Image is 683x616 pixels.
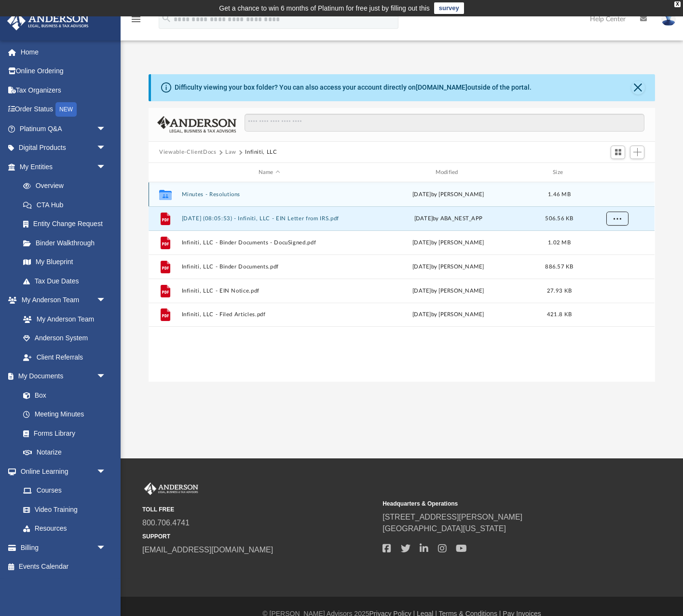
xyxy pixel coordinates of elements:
a: [DOMAIN_NAME] [416,83,467,91]
a: Meeting Minutes [14,405,116,424]
small: SUPPORT [142,532,376,541]
span: 1.46 MB [548,192,571,197]
button: Infiniti, LLC - EIN Notice.pdf [182,288,357,294]
a: Forms Library [14,424,111,443]
a: Overview [14,176,121,196]
a: Platinum Q&Aarrow_drop_down [7,119,121,138]
span: 506.56 KB [546,216,574,221]
div: [DATE] by [PERSON_NAME] [361,310,536,319]
a: Binder Walkthrough [14,233,121,253]
div: close [674,1,681,7]
span: 421.8 KB [547,312,572,317]
a: My Entitiesarrow_drop_down [7,157,121,176]
a: Video Training [14,500,111,519]
a: Digital Productsarrow_drop_down [7,138,121,158]
a: Online Learningarrow_drop_down [7,462,116,481]
span: arrow_drop_down [96,538,116,558]
a: Resources [14,519,116,538]
div: Get a chance to win 6 months of Platinum for free just by filling out this [219,2,430,14]
a: My Blueprint [14,253,116,272]
span: arrow_drop_down [96,138,116,158]
div: id [153,168,177,177]
small: Headquarters & Operations [382,499,616,508]
img: User Pic [661,12,676,26]
a: [EMAIL_ADDRESS][DOMAIN_NAME] [142,546,273,554]
div: [DATE] by [PERSON_NAME] [361,190,536,199]
div: Name [181,168,356,177]
a: menu [130,18,142,25]
div: Size [540,168,579,177]
input: Search files and folders [245,114,644,132]
span: arrow_drop_down [96,367,116,387]
span: arrow_drop_down [96,119,116,139]
span: arrow_drop_down [96,157,116,177]
a: Notarize [14,443,116,462]
button: More options [606,212,628,226]
button: Infiniti, LLC - Filed Articles.pdf [182,312,357,318]
div: [DATE] by [PERSON_NAME] [361,263,536,271]
a: Order StatusNEW [7,100,121,120]
button: Switch to Grid View [611,146,625,159]
div: grid [149,182,655,382]
span: 1.02 MB [548,240,571,245]
a: [GEOGRAPHIC_DATA][US_STATE] [382,524,506,533]
span: 886.57 KB [546,264,574,269]
i: search [161,13,172,24]
button: Law [225,148,236,157]
div: [DATE] by ABA_NEST_APP [361,214,536,223]
i: menu [130,13,142,25]
small: TOLL FREE [142,505,376,514]
span: arrow_drop_down [96,462,116,482]
a: Courses [14,481,116,500]
div: Modified [361,168,536,177]
a: Billingarrow_drop_down [7,538,121,557]
a: [STREET_ADDRESS][PERSON_NAME] [382,513,522,521]
a: Online Ordering [7,62,121,81]
button: Viewable-ClientDocs [159,148,216,157]
a: Tax Organizers [7,80,121,100]
button: Minutes - Resolutions [182,191,357,198]
a: Entity Change Request [14,214,121,234]
a: Home [7,42,121,62]
a: Tax Due Dates [14,271,121,291]
a: survey [434,2,464,14]
button: [DATE] (08:05:53) - Infiniti, LLC - EIN Letter from IRS.pdf [182,215,357,222]
button: Infiniti, LLC - Binder Documents.pdf [182,264,357,270]
a: Anderson System [14,329,116,348]
div: id [583,168,651,177]
button: Infiniti, LLC [245,148,277,157]
span: 27.93 KB [547,288,572,294]
button: Infiniti, LLC - Binder Documents - DocuSigned.pdf [182,240,357,246]
div: [DATE] by [PERSON_NAME] [361,287,536,295]
button: Close [631,81,645,94]
a: Events Calendar [7,557,121,576]
a: My Anderson Teamarrow_drop_down [7,291,116,310]
a: Box [14,386,111,405]
button: Add [630,146,644,159]
div: NEW [55,102,77,117]
a: CTA Hub [14,195,121,214]
a: 800.706.4741 [142,519,190,527]
div: Difficulty viewing your box folder? You can also access your account directly on outside of the p... [175,82,532,93]
div: [DATE] by [PERSON_NAME] [361,239,536,247]
a: My Documentsarrow_drop_down [7,367,116,386]
img: Anderson Advisors Platinum Portal [142,482,200,495]
a: Client Referrals [14,348,116,367]
a: My Anderson Team [14,309,111,329]
span: arrow_drop_down [96,291,116,310]
img: Anderson Advisors Platinum Portal [4,12,92,30]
